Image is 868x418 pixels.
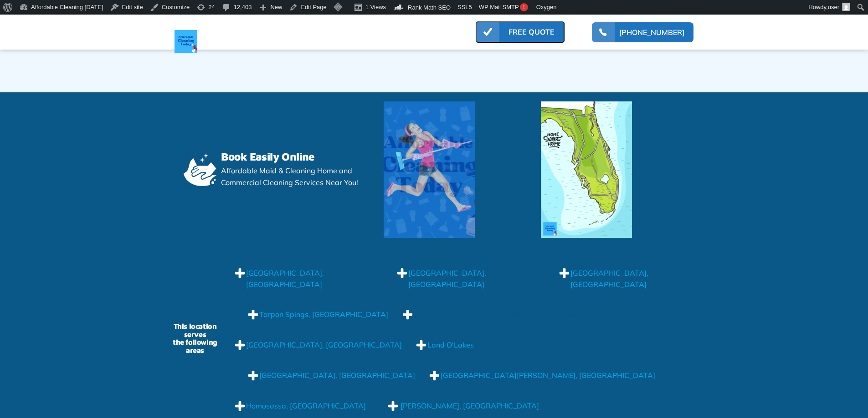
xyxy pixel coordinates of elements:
img: cleaning services florida [384,101,475,238]
a: Book Easily Online [221,151,315,165]
button: FREE QUOTE [476,21,565,43]
a: [PERSON_NAME], [GEOGRAPHIC_DATA] [401,400,539,412]
a: [GEOGRAPHIC_DATA], [GEOGRAPHIC_DATA] [246,339,402,351]
a: [GEOGRAPHIC_DATA][PERSON_NAME], [GEOGRAPHIC_DATA] [441,370,655,382]
a: Homosassa, [GEOGRAPHIC_DATA] [246,400,366,412]
span: ! [520,3,528,11]
span: Rank Math SEO [408,4,451,11]
a: [GEOGRAPHIC_DATA], [GEOGRAPHIC_DATA] [570,267,707,291]
button: [PHONE_NUMBER] [592,22,693,42]
div: Affordable Maid & Cleaning Home and Commercial Cleaning Services Near You! [221,165,375,188]
a: [GEOGRAPHIC_DATA], [GEOGRAPHIC_DATA] [246,267,383,291]
a: Land O'Lakes [427,339,474,351]
a: [GEOGRAPHIC_DATA], [GEOGRAPHIC_DATA] [408,267,545,291]
h3: Book Easily Online [221,151,315,162]
a: [GEOGRAPHIC_DATA][PERSON_NAME], [GEOGRAPHIC_DATA] [414,309,628,321]
h3: This location serves the following areas [165,322,225,354]
img: Hand affordable cleaning today [184,153,216,186]
a: Tarpon Spings, [GEOGRAPHIC_DATA] [259,309,388,321]
a: [PHONE_NUMBER] [619,27,684,38]
img: Home Sweet Home Florida Cleaning Company ACT [541,101,632,238]
a: This location servesthe following areas [165,322,225,357]
a: [GEOGRAPHIC_DATA], [GEOGRAPHIC_DATA] [259,370,415,382]
span: user [828,4,839,10]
